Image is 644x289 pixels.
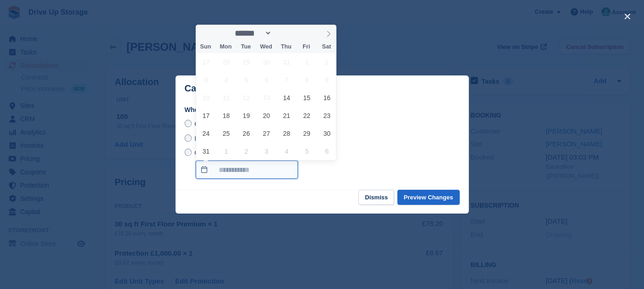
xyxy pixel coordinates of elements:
span: Cancel at end of term - [DATE] [194,120,281,128]
span: August 10, 2025 [197,89,215,107]
span: July 28, 2025 [217,53,235,71]
input: On a custom date [196,161,298,179]
select: Month [231,28,272,38]
span: August 13, 2025 [258,89,275,107]
span: August 25, 2025 [217,124,235,142]
span: August 9, 2025 [318,71,336,89]
span: August 18, 2025 [217,107,235,124]
button: Preview Changes [397,190,460,205]
span: Mon [216,44,236,50]
span: August 19, 2025 [237,107,255,124]
span: Fri [296,44,316,50]
span: August 31, 2025 [197,142,215,160]
span: August 22, 2025 [298,107,316,124]
span: September 5, 2025 [298,142,316,160]
span: July 30, 2025 [258,53,275,71]
p: Cancel Subscription [185,83,273,94]
span: August 7, 2025 [278,71,296,89]
span: August 1, 2025 [298,53,316,71]
span: August 3, 2025 [197,71,215,89]
span: September 3, 2025 [258,142,275,160]
span: August 29, 2025 [298,124,316,142]
span: August 11, 2025 [217,89,235,107]
span: August 2, 2025 [318,53,336,71]
span: Immediately [194,135,229,142]
span: September 4, 2025 [278,142,296,160]
span: August 15, 2025 [298,89,316,107]
span: August 14, 2025 [278,89,296,107]
span: Sat [316,44,336,50]
span: August 17, 2025 [197,107,215,124]
span: August 20, 2025 [258,107,275,124]
span: September 6, 2025 [318,142,336,160]
button: Dismiss [358,190,394,205]
button: close [620,9,635,24]
span: July 29, 2025 [237,53,255,71]
span: August 30, 2025 [318,124,336,142]
span: August 16, 2025 [318,89,336,107]
span: Thu [276,44,297,50]
span: Wed [256,44,276,50]
span: August 6, 2025 [258,71,275,89]
span: August 5, 2025 [237,71,255,89]
span: August 23, 2025 [318,107,336,124]
input: Cancel at end of term - [DATE] [185,120,192,127]
span: July 27, 2025 [197,53,215,71]
span: August 26, 2025 [237,124,255,142]
label: When do you want to cancel the subscription? [185,105,460,115]
span: Sun [196,44,216,50]
input: Year [272,28,301,38]
input: On a custom date [185,149,192,156]
span: August 27, 2025 [258,124,275,142]
span: August 21, 2025 [278,107,296,124]
span: August 8, 2025 [298,71,316,89]
span: September 1, 2025 [217,142,235,160]
span: August 4, 2025 [217,71,235,89]
span: On a custom date [194,149,245,156]
span: August 12, 2025 [237,89,255,107]
span: September 2, 2025 [237,142,255,160]
span: July 31, 2025 [278,53,296,71]
span: August 28, 2025 [278,124,296,142]
input: Immediately [185,134,192,142]
span: August 24, 2025 [197,124,215,142]
span: Tue [236,44,256,50]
